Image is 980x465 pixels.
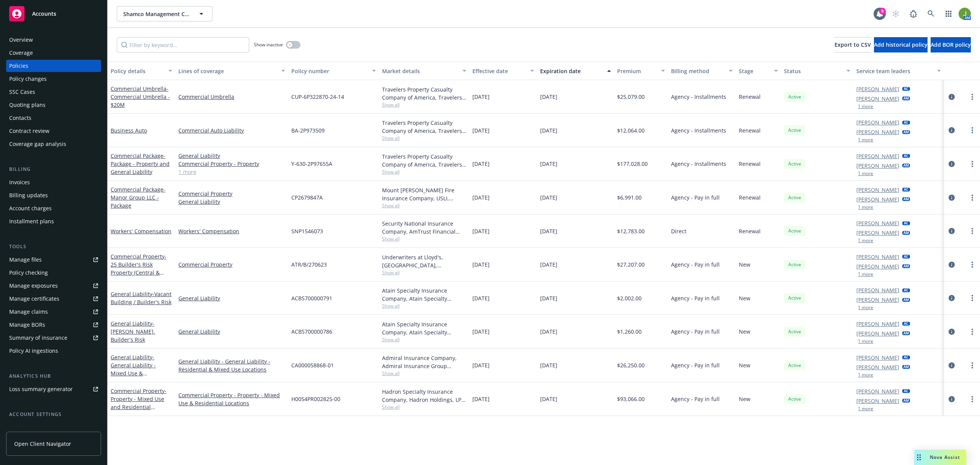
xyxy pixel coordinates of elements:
[856,262,899,270] a: [PERSON_NAME]
[930,454,960,460] span: Nova Assist
[111,85,170,108] span: - Commercial Umbrella - $20M
[858,205,873,210] button: 1 more
[947,293,956,303] a: circleInformation
[178,168,285,176] a: 1 more
[968,327,977,336] a: more
[9,176,30,188] div: Invoices
[617,126,645,134] span: $12,064.00
[736,62,781,80] button: Stage
[9,34,33,46] div: Overview
[178,198,285,206] a: General Liability
[787,396,802,403] span: Active
[9,421,42,434] div: Service team
[6,125,101,137] a: Contract review
[540,160,557,168] span: [DATE]
[469,62,537,80] button: Effective date
[856,253,899,261] a: [PERSON_NAME]
[947,361,956,370] a: circleInformation
[291,126,325,134] span: BA-2P973509
[968,126,977,135] a: more
[739,126,761,134] span: Renewal
[931,41,971,48] span: Add BOR policy
[617,227,645,235] span: $12,783.00
[111,186,165,209] span: - Manor Group LLC - Package
[6,280,101,292] a: Manage exposures
[6,293,101,305] a: Manage certificates
[472,193,490,201] span: [DATE]
[6,306,101,318] a: Manage claims
[117,6,212,21] button: Shamco Management Co., Inc.
[472,294,490,302] span: [DATE]
[671,67,724,75] div: Billing method
[947,159,956,169] a: circleInformation
[668,62,736,80] button: Billing method
[382,67,458,75] div: Market details
[6,165,101,173] div: Billing
[178,227,285,235] a: Workers' Compensation
[178,294,285,302] a: General Liability
[856,85,899,93] a: [PERSON_NAME]
[947,327,956,336] a: circleInformation
[291,395,340,403] span: H0054PR002825-00
[472,260,490,269] span: [DATE]
[923,6,939,21] a: Search
[968,361,977,370] a: more
[671,361,720,369] span: Agency - Pay in full
[947,92,956,102] a: circleInformation
[968,92,977,102] a: more
[941,6,956,21] a: Switch app
[472,67,526,75] div: Effective date
[787,261,802,268] span: Active
[853,62,944,80] button: Service team leaders
[856,186,899,194] a: [PERSON_NAME]
[111,320,155,343] a: General Liability
[856,387,899,395] a: [PERSON_NAME]
[9,215,54,228] div: Installment plans
[175,62,288,80] button: Lines of coverage
[254,41,283,48] span: Show inactive
[382,320,466,336] div: Atain Specialty Insurance Company, Atain Specialty Insurance Company, RT Specialty Insurance Serv...
[382,202,466,209] span: Show all
[178,160,285,168] a: Commercial Property - Property
[856,354,899,362] a: [PERSON_NAME]
[382,102,466,108] span: Show all
[291,294,332,302] span: ACBS700000791
[671,395,720,403] span: Agency - Pay in full
[617,327,642,336] span: $1,260.00
[968,395,977,404] a: more
[382,336,466,343] span: Show all
[739,361,750,369] span: New
[382,354,466,370] div: Admiral Insurance Company, Admiral Insurance Group ([PERSON_NAME] Corporation), [GEOGRAPHIC_DATA]
[6,202,101,214] a: Account charges
[540,126,557,134] span: [DATE]
[856,320,899,328] a: [PERSON_NAME]
[540,93,557,101] span: [DATE]
[6,189,101,201] a: Billing updates
[32,11,56,17] span: Accounts
[178,126,285,134] a: Commercial Auto Liability
[178,190,285,198] a: Commercial Property
[835,41,871,48] span: Export to CSV
[858,339,873,344] button: 1 more
[6,3,101,25] a: Accounts
[382,119,466,135] div: Travelers Property Casualty Company of America, Travelers Insurance
[617,395,645,403] span: $93,066.00
[291,327,332,336] span: ACBS700000786
[6,73,101,85] a: Policy changes
[382,287,466,303] div: Atain Specialty Insurance Company, Atain Specialty Insurance Company, RT Specialty Insurance Serv...
[739,193,761,201] span: Renewal
[6,215,101,228] a: Installment plans
[540,260,557,269] span: [DATE]
[14,440,71,448] span: Open Client Navigator
[739,395,750,403] span: New
[382,85,466,102] div: Travelers Property Casualty Company of America, Travelers Insurance
[178,260,285,269] a: Commercial Property
[856,162,899,170] a: [PERSON_NAME]
[111,127,147,134] a: Business Auto
[6,112,101,124] a: Contacts
[947,126,956,135] a: circleInformation
[111,290,171,306] a: General Liability
[968,159,977,169] a: more
[874,41,928,48] span: Add historical policy
[856,397,899,405] a: [PERSON_NAME]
